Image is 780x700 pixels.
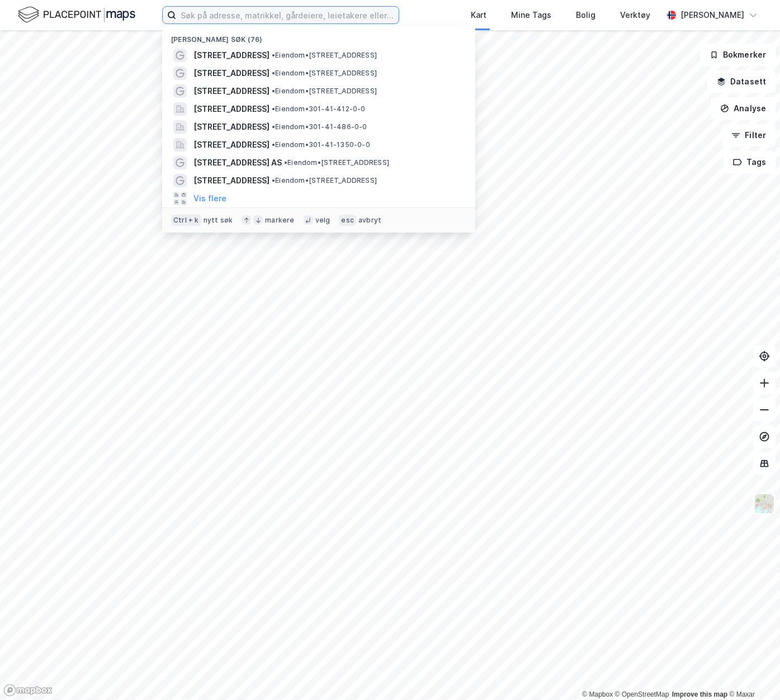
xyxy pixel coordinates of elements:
[171,215,201,226] div: Ctrl + k
[265,216,294,225] div: markere
[193,120,270,134] span: [STREET_ADDRESS]
[193,174,270,187] span: [STREET_ADDRESS]
[272,140,275,149] span: •
[193,84,270,98] span: [STREET_ADDRESS]
[193,156,282,169] span: [STREET_ADDRESS] AS
[680,8,744,22] div: [PERSON_NAME]
[358,216,381,225] div: avbryt
[722,124,776,146] button: Filter
[576,8,595,22] div: Bolig
[272,69,275,77] span: •
[193,67,270,80] span: [STREET_ADDRESS]
[711,97,776,120] button: Analyse
[162,26,475,46] div: [PERSON_NAME] søk (76)
[272,176,275,185] span: •
[724,151,776,173] button: Tags
[724,646,780,700] iframe: Chat Widget
[754,493,775,514] img: Z
[707,70,776,93] button: Datasett
[272,140,370,149] span: Eiendom • 301-41-1350-0-0
[615,690,669,698] a: OpenStreetMap
[193,49,270,62] span: [STREET_ADDRESS]
[284,158,287,167] span: •
[511,8,551,22] div: Mine Tags
[272,51,275,59] span: •
[272,87,275,95] span: •
[18,5,135,25] img: logo.f888ab2527a4732fd821a326f86c7f29.svg
[284,158,389,167] span: Eiendom • [STREET_ADDRESS]
[620,8,650,22] div: Verktøy
[204,216,233,225] div: nytt søk
[272,87,377,96] span: Eiendom • [STREET_ADDRESS]
[272,105,275,113] span: •
[471,8,486,22] div: Kart
[272,51,377,60] span: Eiendom • [STREET_ADDRESS]
[193,102,270,116] span: [STREET_ADDRESS]
[315,216,330,225] div: velg
[3,684,53,697] a: Mapbox homepage
[272,105,366,113] span: Eiendom • 301-41-412-0-0
[193,138,270,152] span: [STREET_ADDRESS]
[176,7,399,23] input: Søk på adresse, matrikkel, gårdeiere, leietakere eller personer
[582,690,613,698] a: Mapbox
[272,176,377,185] span: Eiendom • [STREET_ADDRESS]
[339,215,356,226] div: esc
[193,192,226,205] button: Vis flere
[272,122,275,131] span: •
[672,690,727,698] a: Improve this map
[272,122,367,131] span: Eiendom • 301-41-486-0-0
[700,44,776,66] button: Bokmerker
[272,69,377,78] span: Eiendom • [STREET_ADDRESS]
